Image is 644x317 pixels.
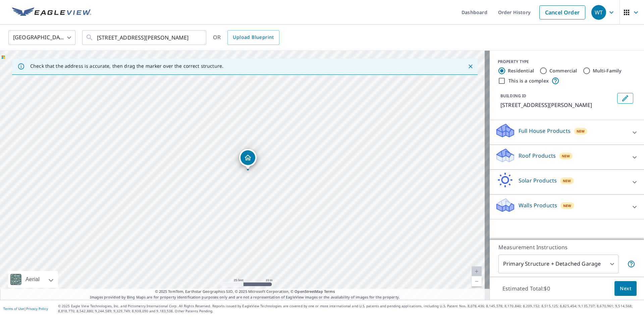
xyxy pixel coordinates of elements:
[508,67,534,74] label: Residential
[500,101,614,109] p: [STREET_ADDRESS][PERSON_NAME]
[563,203,572,208] span: New
[324,289,335,294] a: Terms
[466,62,475,71] button: Close
[577,128,585,134] span: New
[495,123,639,142] div: Full House ProductsNew
[519,127,571,135] p: Full House Products
[155,289,335,295] span: © 2025 TomTom, Earthstar Geographics SIO, © 2025 Microsoft Corporation, ©
[3,306,24,311] a: Terms of Use
[500,93,526,99] p: BUILDING ID
[213,30,279,45] div: OR
[539,5,585,19] a: Cancel Order
[30,63,223,69] p: Check that the address is accurate, then drag the marker over the correct structure.
[12,7,91,17] img: EV Logo
[519,176,557,184] p: Solar Products
[97,28,193,47] input: Search by address or latitude-longitude
[23,271,42,288] div: Aerial
[495,148,639,167] div: Roof ProductsNew
[549,67,577,74] label: Commercial
[498,255,619,273] div: Primary Structure + Detached Garage
[26,306,48,311] a: Privacy Policy
[8,28,75,47] div: [GEOGRAPHIC_DATA]
[562,153,570,159] span: New
[519,152,556,160] p: Roof Products
[498,243,635,251] p: Measurement Instructions
[620,284,631,293] span: Next
[8,271,58,288] div: Aerial
[508,77,549,84] label: This is a complex
[497,281,555,296] p: Estimated Total: $0
[627,260,635,268] span: Your report will include the primary structure and a detached garage if one exists.
[472,276,482,286] a: Current Level 20, Zoom Out
[472,266,482,276] a: Current Level 20, Zoom In Disabled
[519,201,557,209] p: Walls Products
[233,33,274,42] span: Upload Blueprint
[495,197,639,216] div: Walls ProductsNew
[495,172,639,192] div: Solar ProductsNew
[294,289,323,294] a: OpenStreetMap
[239,149,257,170] div: Dropped pin, building 1, Residential property, 50 S Anchorage Ave Bethany Beach, DE 19930
[58,304,641,314] p: © 2025 Eagle View Technologies, Inc. and Pictometry International Corp. All Rights Reserved. Repo...
[3,307,48,311] p: |
[227,30,279,45] a: Upload Blueprint
[498,59,636,65] div: PROPERTY TYPE
[591,5,606,20] div: WT
[563,178,571,183] span: New
[617,93,633,104] button: Edit building 1
[593,67,622,74] label: Multi-Family
[614,281,637,296] button: Next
